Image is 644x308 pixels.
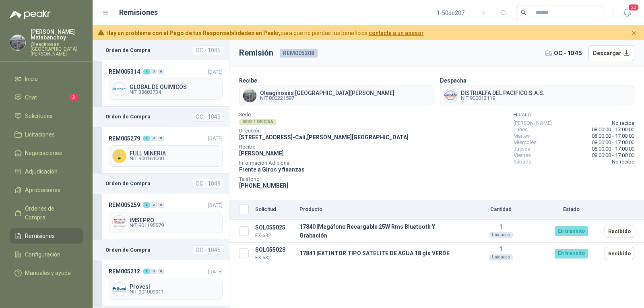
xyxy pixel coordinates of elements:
[629,28,639,38] button: Cerrar
[592,139,634,146] span: 08:00:00 - 17:00:00
[192,179,224,188] div: OC - 1049
[239,145,409,149] span: Recibe
[541,200,601,220] th: Estado
[113,283,126,296] img: Company Logo
[10,108,83,124] a: Solicitudes
[260,90,394,96] span: Oleaginosas [GEOGRAPHIC_DATA][PERSON_NAME]
[369,30,424,36] a: contacta a un asesor
[208,269,223,275] span: [DATE]
[93,260,229,306] a: REM005212100[DATE] Company LogoProvesiNIT 901009911
[280,49,318,58] span: REM005208
[25,112,53,120] span: Solicitudes
[541,220,601,243] td: En tránsito
[208,135,223,141] span: [DATE]
[105,246,151,254] b: Orden de Compra
[158,69,164,74] div: 0
[143,269,150,274] div: 1
[10,127,83,142] a: Licitaciones
[106,29,424,37] span: para que no pierdas tus beneficios
[158,136,164,141] div: 0
[93,194,229,240] a: REM005259600[DATE] Company LogoIMSEPRONIT 901195579
[151,269,157,274] div: 0
[25,232,55,240] span: Remisiones
[460,200,541,220] th: Cantidad
[239,119,277,125] div: SEDE 1 OFICINA
[260,96,394,101] span: NIT 800221587
[239,150,284,157] span: [PERSON_NAME]
[25,93,37,102] span: Chat
[151,202,157,208] div: 0
[296,220,460,243] td: 17840 | Megáfono Recargable 25W Rms Bluetooth Y Grabación
[514,146,530,152] span: Jueves
[239,166,305,173] span: Frente a Giros y finanzas
[130,284,219,289] span: Provesi
[239,161,409,165] span: Información Adicional
[10,182,83,198] a: Aprobaciones
[93,40,229,60] a: Orden de CompraOC - 1045
[25,130,55,139] span: Licitaciones
[109,201,140,209] span: REM005259
[10,265,83,281] a: Manuales y ayuda
[192,112,224,122] div: OC - 1049
[105,113,151,121] b: Orden de Compra
[514,139,537,146] span: Miércoles
[130,151,219,156] span: FULL MINERIA
[444,89,457,102] img: Company Logo
[31,29,83,40] p: [PERSON_NAME] Matabanchoy
[296,200,460,220] th: Producto
[130,90,219,95] span: NIT 38683734
[541,243,601,264] td: En tránsito
[113,83,126,96] img: Company Logo
[554,49,582,58] span: OC - 1045
[25,186,60,194] span: Aprobaciones
[130,217,219,223] span: IMSEPRO
[239,47,273,59] h3: Remisión
[461,90,545,96] span: DISTRIALFA DEL PACIFICO S.A.S.
[592,152,634,159] span: 08:00:00 - 17:00:00
[113,216,126,229] img: Company Logo
[10,35,25,50] img: Company Logo
[605,225,634,238] button: Recibido
[592,133,634,139] span: 08:00:00 - 17:00:00
[514,126,528,133] span: Lunes
[25,74,38,83] span: Inicio
[25,204,75,222] span: Órdenes de Compra
[10,145,83,161] a: Negociaciones
[113,149,126,163] img: Company Logo
[489,254,513,260] div: Unidades
[93,60,229,107] a: REM005314100[DATE] Company LogoGLOBAL DE QUIMICOSNIT 38683734
[620,6,634,20] button: 20
[93,127,229,173] a: REM005279100[DATE] Company LogoFULL MINERIANIT 900161000
[521,10,526,15] span: search
[25,167,58,176] span: Adjudicación
[252,200,296,220] th: Solicitud
[464,223,538,230] p: 1
[555,226,588,236] div: En tránsito
[514,113,634,117] span: Horario
[10,10,51,19] img: Logo peakr
[440,77,466,84] b: Despacha
[93,174,229,194] a: Orden de CompraOC - 1049
[514,159,532,165] span: Sábado
[628,4,639,11] span: 20
[605,247,634,260] button: Recibido
[69,94,78,101] span: 3
[143,136,150,141] div: 1
[489,232,513,238] div: Unidades
[10,228,83,244] a: Remisiones
[106,30,281,36] b: Hay un problema con el Pago de tus Responsabilidades en Peakr,
[109,134,140,143] span: REM005279
[151,69,157,74] div: 0
[461,96,545,101] span: NIT 900013119
[229,200,252,220] th: Seleccionar/deseleccionar
[592,126,634,133] span: 08:00:00 - 17:00:00
[514,133,530,139] span: Martes
[109,267,140,276] span: REM005212
[105,46,151,54] b: Orden de Compra
[296,243,460,264] td: 17841 | EXTINTOR TIPO SATELITE DE AGUA 18 gls VERDE
[10,201,83,225] a: Órdenes de Compra
[105,180,151,188] b: Orden de Compra
[612,120,634,126] span: No recibe
[31,42,83,56] p: Oleaginosas [GEOGRAPHIC_DATA][PERSON_NAME]
[130,223,219,228] span: NIT 901195579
